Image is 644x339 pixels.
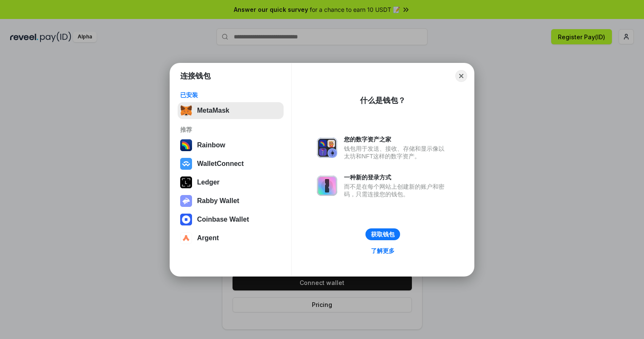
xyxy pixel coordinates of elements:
img: svg+xml,%3Csvg%20fill%3D%22none%22%20height%3D%2233%22%20viewBox%3D%220%200%2035%2033%22%20width%... [180,105,192,117]
a: 了解更多 [366,245,400,256]
button: Rabby Wallet [178,193,284,209]
div: 了解更多 [371,247,395,255]
button: WalletConnect [178,155,284,172]
div: 您的数字资产之家 [344,136,449,143]
img: svg+xml,%3Csvg%20xmlns%3D%22http%3A%2F%2Fwww.w3.org%2F2000%2Fsvg%22%20fill%3D%22none%22%20viewBox... [180,195,192,207]
img: svg+xml,%3Csvg%20width%3D%2228%22%20height%3D%2228%22%20viewBox%3D%220%200%2028%2028%22%20fill%3D... [180,214,192,225]
button: 获取钱包 [365,228,400,240]
img: svg+xml,%3Csvg%20xmlns%3D%22http%3A%2F%2Fwww.w3.org%2F2000%2Fsvg%22%20fill%3D%22none%22%20viewBox... [317,176,337,196]
button: Ledger [178,174,284,191]
img: svg+xml,%3Csvg%20width%3D%2228%22%20height%3D%2228%22%20viewBox%3D%220%200%2028%2028%22%20fill%3D... [180,158,192,170]
img: svg+xml,%3Csvg%20xmlns%3D%22http%3A%2F%2Fwww.w3.org%2F2000%2Fsvg%22%20width%3D%2228%22%20height%3... [180,176,192,188]
button: Argent [178,230,284,247]
div: WalletConnect [197,160,244,168]
div: 钱包用于发送、接收、存储和显示像以太坊和NFT这样的数字资产。 [344,145,449,160]
div: Rabby Wallet [197,197,239,205]
img: svg+xml,%3Csvg%20width%3D%2228%22%20height%3D%2228%22%20viewBox%3D%220%200%2028%2028%22%20fill%3D... [180,232,192,244]
div: 已安装 [180,91,281,99]
button: Coinbase Wallet [178,211,284,228]
div: 而不是在每个网站上创建新的账户和密码，只需连接您的钱包。 [344,183,449,198]
button: MetaMask [178,102,284,119]
img: svg+xml,%3Csvg%20xmlns%3D%22http%3A%2F%2Fwww.w3.org%2F2000%2Fsvg%22%20fill%3D%22none%22%20viewBox... [317,138,337,158]
div: Ledger [197,179,219,186]
div: 一种新的登录方式 [344,174,449,181]
img: svg+xml,%3Csvg%20width%3D%22120%22%20height%3D%22120%22%20viewBox%3D%220%200%20120%20120%22%20fil... [180,139,192,151]
div: MetaMask [197,107,229,114]
h1: 连接钱包 [180,71,211,81]
button: Rainbow [178,137,284,154]
div: 获取钱包 [371,231,395,238]
div: Coinbase Wallet [197,216,249,223]
div: Argent [197,234,219,242]
div: 什么是钱包？ [360,95,406,106]
button: Close [455,70,467,82]
div: Rainbow [197,141,225,149]
div: 推荐 [180,126,281,133]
